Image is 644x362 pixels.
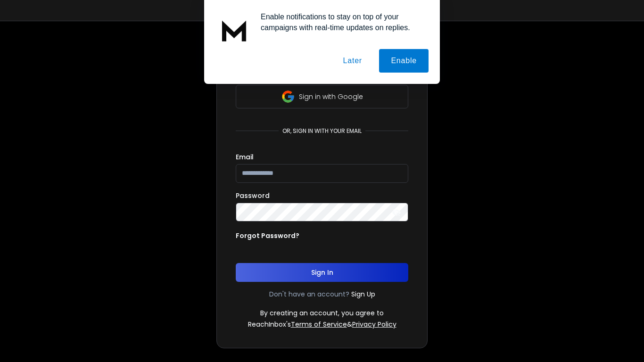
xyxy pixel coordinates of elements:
p: or, sign in with your email [279,127,365,135]
p: Don't have an account? [269,289,349,299]
button: Later [331,49,373,73]
label: Password [236,192,270,199]
a: Privacy Policy [352,320,396,329]
p: By creating an account, you agree to [260,308,384,318]
p: ReachInbox's & [248,320,396,329]
a: Terms of Service [291,320,347,329]
p: Forgot Password? [236,231,299,240]
a: Sign Up [351,289,375,299]
button: Sign in with Google [236,85,408,108]
p: Sign in with Google [299,92,363,101]
button: Enable [379,49,429,73]
div: Enable notifications to stay on top of your campaigns with real-time updates on replies. [253,11,429,33]
label: Email [236,154,254,160]
button: Sign In [236,263,408,282]
img: notification icon [215,11,253,49]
